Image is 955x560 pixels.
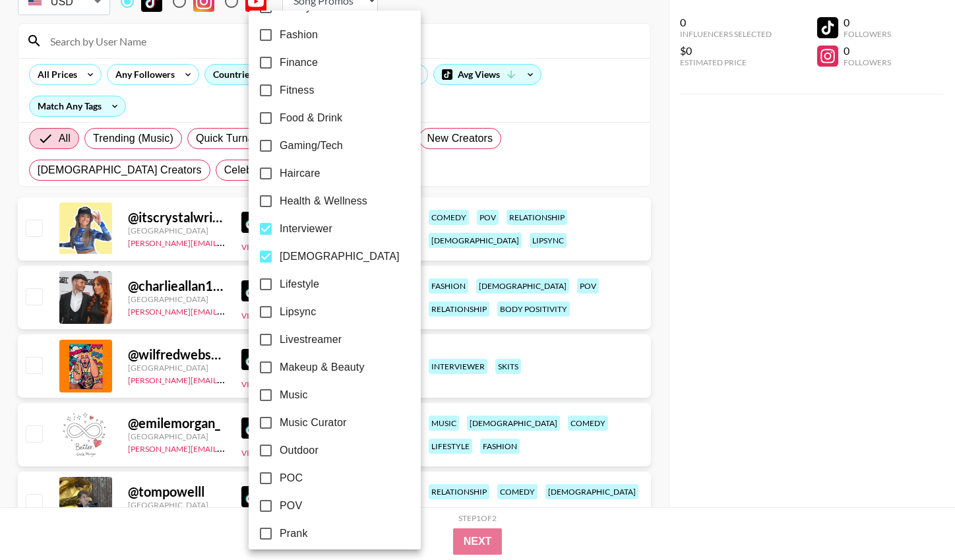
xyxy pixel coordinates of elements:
span: Fashion [280,27,318,43]
iframe: Drift Widget Chat Controller [889,494,939,544]
span: Music [280,387,308,403]
span: Interviewer [280,221,332,237]
span: Food & Drink [280,110,342,126]
span: Haircare [280,166,321,181]
span: Fitness [280,82,315,98]
span: POV [280,498,302,514]
span: Outdoor [280,443,319,458]
span: Livestreamer [280,332,342,348]
span: Gaming/Tech [280,138,343,154]
span: Finance [280,55,318,71]
span: POC [280,470,303,486]
span: Music Curator [280,415,347,431]
span: Lipsync [280,304,316,320]
span: Makeup & Beauty [280,359,365,375]
span: Prank [280,526,308,542]
span: Health & Wellness [280,193,367,209]
span: [DEMOGRAPHIC_DATA] [280,249,400,264]
span: Lifestyle [280,276,319,292]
